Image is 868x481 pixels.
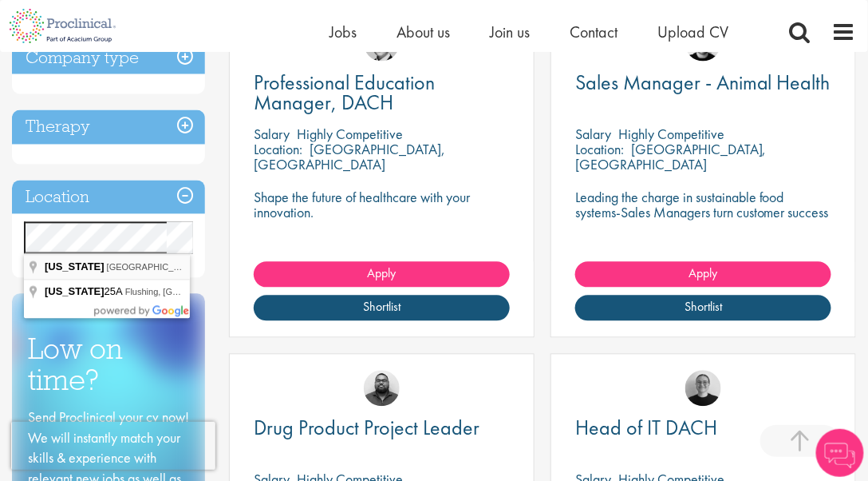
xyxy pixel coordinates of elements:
h3: Location [12,181,205,215]
span: Apply [368,265,397,282]
iframe: reCAPTCHA [11,422,215,470]
h3: Company type [12,41,205,75]
span: Location: [254,141,302,159]
a: Upload CV [657,22,728,42]
span: [US_STATE] [45,261,105,273]
span: Location: [575,141,624,159]
img: Ashley Bennett [364,371,400,407]
a: Sales Manager - Animal Health [575,74,831,93]
span: Flushing, [GEOGRAPHIC_DATA], [GEOGRAPHIC_DATA] [125,288,351,297]
a: Jobs [329,22,357,42]
a: About us [397,22,450,42]
a: Head of IT DACH [575,419,831,439]
p: [GEOGRAPHIC_DATA], [GEOGRAPHIC_DATA] [254,141,445,174]
a: Apply [254,262,510,288]
p: Leading the charge in sustainable food systems-Sales Managers turn customer success into global p... [575,190,831,236]
img: Chatbot [816,429,864,477]
a: Contact [570,22,617,42]
h3: Low on time? [28,334,189,396]
p: Highly Competitive [618,125,724,144]
a: Professional Education Manager, DACH [254,74,510,113]
a: Apply [575,262,831,288]
span: Sales Manager - Animal Health [575,70,831,97]
span: 25A [45,286,125,298]
p: Highly Competitive [297,125,403,144]
span: Salary [254,125,290,144]
span: [US_STATE] [45,286,105,298]
a: Shortlist [254,296,510,321]
span: Salary [575,125,611,144]
span: Drug Product Project Leader [254,415,479,442]
span: Apply [689,265,718,282]
p: [GEOGRAPHIC_DATA], [GEOGRAPHIC_DATA] [575,141,767,174]
a: Drug Product Project Leader [254,419,510,439]
span: [GEOGRAPHIC_DATA], [GEOGRAPHIC_DATA] [107,263,294,272]
span: Professional Education Manager, DACH [254,70,435,117]
h3: Therapy [12,110,205,145]
span: Head of IT DACH [575,415,717,442]
a: Shortlist [575,296,831,321]
p: Shape the future of healthcare with your innovation. [254,190,510,221]
img: Emma Pretorious [685,371,721,407]
a: Join us [490,22,530,42]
